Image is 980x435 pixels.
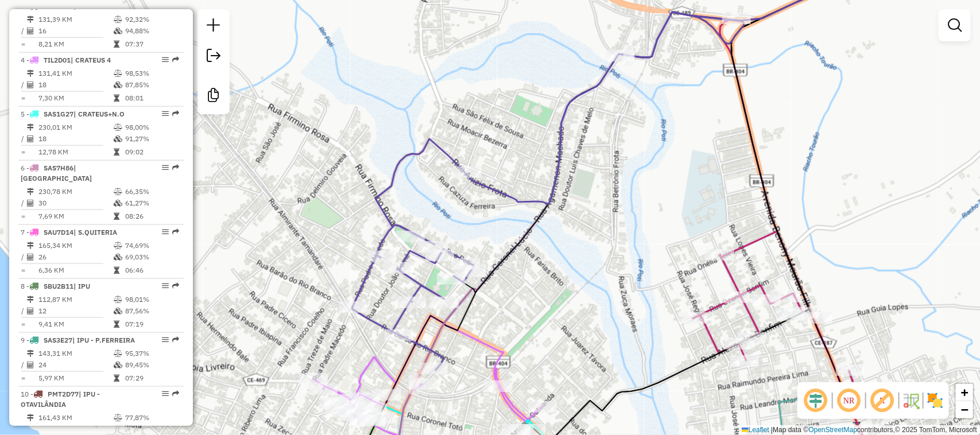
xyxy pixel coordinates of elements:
[172,390,179,397] em: Rota exportada
[44,282,73,290] span: SBU2B11
[114,414,122,421] i: % de utilização do peso
[38,251,113,263] td: 26
[27,124,34,131] i: Distância Total
[21,2,114,10] span: 3 -
[21,251,26,263] td: /
[125,348,179,359] td: 95,37%
[38,359,113,371] td: 24
[21,146,26,158] td: =
[162,164,169,171] em: Opções
[172,110,179,117] em: Rota exportada
[114,135,122,142] i: % de utilização da cubagem
[27,308,34,314] i: Total de Atividades
[125,251,179,263] td: 69,03%
[21,424,26,435] td: /
[38,14,113,25] td: 131,39 KM
[172,228,179,235] em: Rota exportada
[742,426,769,434] a: Leaflet
[961,402,969,417] span: −
[114,70,122,77] i: % de utilização do peso
[71,56,111,64] span: | CRATEUS 4
[869,387,896,414] span: Exibir rótulo
[125,305,179,317] td: 87,56%
[38,372,113,384] td: 5,97 KM
[114,321,119,328] i: Tempo total em rota
[21,228,117,236] span: 7 -
[27,414,34,421] i: Distância Total
[809,426,858,434] a: OpenStreetMap
[956,384,973,401] a: Zoom in
[21,390,100,409] span: 10 -
[21,133,26,145] td: /
[27,81,34,88] i: Total de Atividades
[38,240,113,251] td: 165,34 KM
[38,38,113,50] td: 8,21 KM
[38,146,113,158] td: 12,78 KM
[38,294,113,305] td: 112,87 KM
[27,362,34,368] i: Total de Atividades
[21,336,135,344] span: 9 -
[114,149,119,156] i: Tempo total em rota
[835,387,863,414] span: Ocultar NR
[162,282,169,289] em: Opções
[114,350,122,357] i: % de utilização do peso
[21,319,26,330] td: =
[21,79,26,91] td: /
[162,228,169,235] em: Opções
[771,426,773,434] span: |
[21,164,92,182] span: | [GEOGRAPHIC_DATA]
[44,228,73,236] span: SAU7D14
[125,122,179,133] td: 98,00%
[125,372,179,384] td: 07:29
[27,188,34,195] i: Distância Total
[125,197,179,209] td: 61,27%
[21,211,26,222] td: =
[125,211,179,222] td: 08:26
[125,240,179,251] td: 74,69%
[114,308,122,314] i: % de utilização da cubagem
[114,267,119,274] i: Tempo total em rota
[21,164,92,182] span: 6 -
[38,319,113,330] td: 9,41 KM
[172,164,179,171] em: Rota exportada
[926,391,944,410] img: Exibir/Ocultar setores
[27,28,34,34] i: Total de Atividades
[27,135,34,142] i: Total de Atividades
[38,68,113,79] td: 131,41 KM
[73,228,117,236] span: | S.QUITERIA
[21,110,125,118] span: 5 -
[73,282,90,290] span: | IPU
[943,14,966,37] a: Exibir filtros
[125,412,179,424] td: 77,87%
[38,305,113,317] td: 12
[38,197,113,209] td: 30
[73,2,114,10] span: | CRATEUS 3
[38,133,113,145] td: 18
[38,211,113,222] td: 7,69 KM
[125,38,179,50] td: 07:37
[114,375,119,382] i: Tempo total em rota
[114,124,122,131] i: % de utilização do peso
[202,14,225,40] a: Nova sessão e pesquisa
[38,412,113,424] td: 161,43 KM
[21,92,26,104] td: =
[114,16,122,23] i: % de utilização do peso
[38,92,113,104] td: 7,30 KM
[38,186,113,197] td: 230,78 KM
[27,426,34,433] i: Total de Atividades
[125,294,179,305] td: 98,01%
[44,2,73,10] span: OSV3E95
[73,110,125,118] span: | CRATEUS+N.O
[172,336,179,343] em: Rota exportada
[125,424,179,435] td: 74,15%
[21,25,26,37] td: /
[38,122,113,133] td: 230,01 KM
[162,110,169,117] em: Opções
[21,305,26,317] td: /
[125,92,179,104] td: 08:01
[114,426,122,433] i: % de utilização da cubagem
[739,425,980,435] div: Map data © contributors,© 2025 TomTom, Microsoft
[125,25,179,37] td: 94,88%
[21,359,26,371] td: /
[125,68,179,79] td: 98,53%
